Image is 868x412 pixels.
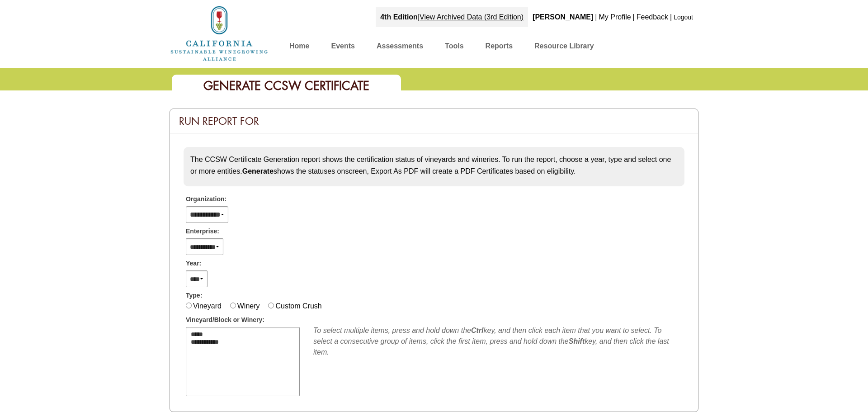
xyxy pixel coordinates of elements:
[569,337,585,345] b: Shift
[190,154,678,177] p: The CCSW Certificate Generation report shows the certification status of vineyards and wineries. ...
[674,14,693,21] a: Logout
[377,40,423,56] a: Assessments
[186,315,264,325] span: Vineyard/Block or Winery:
[203,78,369,94] span: Generate CCSW Certificate
[237,302,260,310] label: Winery
[445,40,463,56] a: Tools
[186,194,226,204] span: Organization:
[534,40,594,56] a: Resource Library
[376,7,528,27] div: |
[170,5,269,62] img: logo_cswa2x.png
[186,291,202,300] span: Type:
[380,13,418,21] strong: 4th Edition
[193,302,222,310] label: Vineyard
[170,29,269,37] a: Home
[486,40,513,56] a: Reports
[594,7,598,27] div: |
[669,7,673,27] div: |
[186,259,201,268] span: Year:
[275,302,321,310] label: Custom Crush
[242,167,274,175] strong: Generate
[170,109,698,133] div: Run Report For
[420,13,524,21] a: View Archived Data (3rd Edition)
[331,40,354,56] a: Events
[289,40,309,56] a: Home
[313,325,682,358] div: To select multiple items, press and hold down the key, and then click each item that you want to ...
[186,227,219,236] span: Enterprise:
[637,13,668,21] a: Feedback
[471,327,484,334] b: Ctrl
[533,13,593,21] b: [PERSON_NAME]
[599,13,631,21] a: My Profile
[632,7,636,27] div: |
